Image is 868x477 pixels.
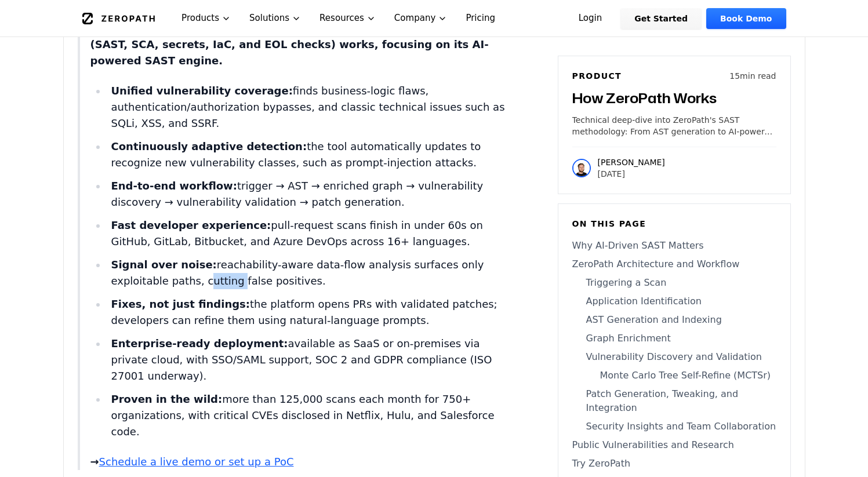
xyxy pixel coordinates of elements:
[572,438,776,452] a: Public Vulnerabilities and Research
[706,8,786,29] a: Book Demo
[107,139,509,171] li: the tool automatically updates to recognize new vulnerability classes, such as prompt-injection a...
[111,180,237,192] strong: End-to-end workflow:
[598,156,665,168] p: [PERSON_NAME]
[107,296,509,329] li: the platform opens PRs with validated patches; developers can refine them using natural-language ...
[111,298,250,310] strong: Fixes, not just findings:
[107,257,509,289] li: reachability-aware data-flow analysis surfaces only exploitable paths, cutting false positives.
[572,387,776,415] a: Patch Generation, Tweaking, and Integration
[572,313,776,327] a: AST Generation and Indexing
[729,70,776,82] p: 15 min read
[99,456,294,468] a: Schedule a live demo or set up a PoC
[107,178,509,210] li: trigger → AST → enriched graph → vulnerability discovery → vulnerability validation → patch gener...
[107,391,509,440] li: more than 125,000 scans each month for 750+ organizations, with critical CVEs disclosed in Netfli...
[572,332,776,345] a: Graph Enrichment
[572,276,776,290] a: Triggering a Scan
[111,85,292,97] strong: Unified vulnerability coverage:
[107,336,509,384] li: available as SaaS or on-premises via private cloud, with SSO/SAML support, SOC 2 and GDPR complia...
[572,114,776,137] p: Technical deep-dive into ZeroPath's SAST methodology: From AST generation to AI-powered vulnerabi...
[620,8,702,29] a: Get Started
[572,457,776,471] a: Try ZeroPath
[111,393,222,405] strong: Proven in the wild:
[565,8,616,29] a: Login
[572,257,776,271] a: ZeroPath Architecture and Workflow
[107,83,509,132] li: finds business-logic flaws, authentication/authorization bypasses, and classic technical issues s...
[111,337,288,349] strong: Enterprise-ready deployment:
[572,239,776,253] a: Why AI-Driven SAST Matters
[572,70,622,82] h6: Product
[572,218,776,230] h6: On this page
[572,350,776,364] a: Vulnerability Discovery and Validation
[572,369,776,383] a: Monte Carlo Tree Self-Refine (MCTSr)
[572,420,776,434] a: Security Insights and Team Collaboration
[90,456,294,468] strong: →
[107,217,509,250] li: pull-request scans finish in under 60s on GitHub, GitLab, Bitbucket, and Azure DevOps across 16+ ...
[111,219,271,231] strong: Fast developer experience:
[90,22,489,67] strong: TL;DR: This post explains how ZeroPath's unified AppSec platform (SAST, SCA, secrets, IaC, and EO...
[598,168,665,180] p: [DATE]
[572,89,776,107] h3: How ZeroPath Works
[572,159,591,177] img: Raphael Karger
[572,294,776,308] a: Application Identification
[111,140,307,152] strong: Continuously adaptive detection:
[111,258,216,271] strong: Signal over noise:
